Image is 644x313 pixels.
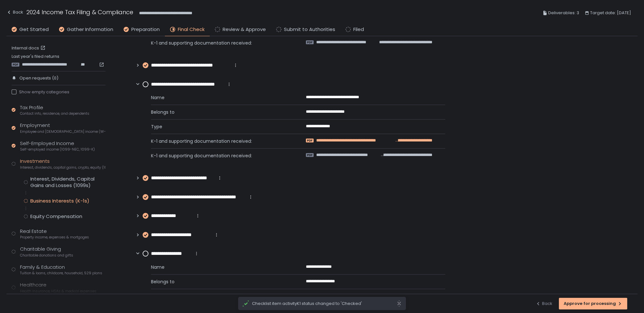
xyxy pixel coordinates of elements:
[30,176,106,189] div: Interest, Dividends, Capital Gains and Losses (1099s)
[20,228,89,240] div: Real Estate
[353,26,364,33] span: Filed
[151,293,290,299] span: Type
[151,109,290,115] span: Belongs to
[20,111,89,116] span: Contact info, residence, and dependents
[26,8,133,16] h1: 2024 Income Tax Filing & Compliance
[590,9,631,17] span: Target date: [DATE]
[20,122,106,134] div: Employment
[6,8,23,16] div: Back
[30,213,82,220] div: Equity Compensation
[151,264,290,270] span: Name
[12,45,47,51] a: Internal docs
[151,40,290,46] span: K-1 and supporting documentation received:
[20,245,73,258] div: Charitable Giving
[536,301,552,307] div: Back
[223,26,266,33] span: Review & Approve
[20,147,95,152] span: Self-employed income (1099-NEC, 1099-K)
[284,26,335,33] span: Submit to Authorities
[20,281,96,294] div: Healthcare
[151,94,290,101] span: Name
[19,75,58,81] span: Open requests (0)
[20,253,73,258] span: Charitable donations and gifts
[20,289,96,294] span: Health insurance, HSAs & medical expenses
[20,104,89,116] div: Tax Profile
[151,152,290,159] span: K-1 and supporting documentation received:
[67,26,113,33] span: Gather Information
[548,9,579,17] span: Deliverables: 3
[30,198,89,204] div: Business Interests (K-1s)
[20,165,106,170] span: Interest, dividends, capital gains, crypto, equity (1099s, K-1s)
[12,54,106,67] div: Last year's filed returns
[397,300,402,307] svg: close
[20,264,102,276] div: Family & Education
[564,301,622,307] div: Approve for processing
[20,271,102,276] span: Tuition & loans, childcare, household, 529 plans
[536,298,552,309] button: Back
[19,26,49,33] span: Get Started
[131,26,160,33] span: Preparation
[151,123,290,130] span: Type
[178,26,205,33] span: Final Check
[20,129,106,134] span: Employee and [DEMOGRAPHIC_DATA] income (W-2s)
[20,140,95,152] div: Self-Employed Income
[151,278,290,285] span: Belongs to
[20,235,89,240] span: Property income, expenses & mortgages
[252,301,397,307] span: Checklist item activityK1 status changed to 'Checked'
[151,138,290,144] span: K-1 and supporting documentation received:
[20,158,106,170] div: Investments
[559,298,627,309] button: Approve for processing
[6,8,23,18] button: Back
